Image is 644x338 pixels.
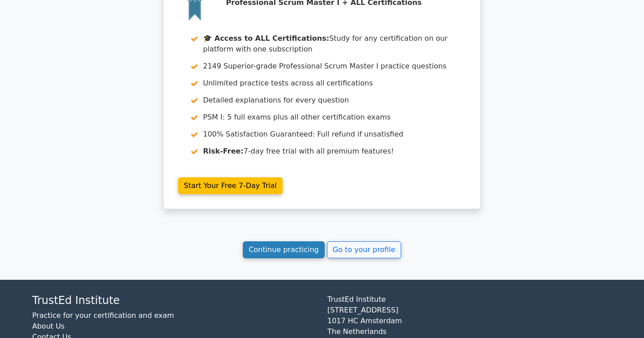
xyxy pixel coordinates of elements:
[32,322,64,330] a: About Us
[243,241,325,258] a: Continue practicing
[32,294,317,307] h4: TrustEd Institute
[32,311,174,320] a: Practice for your certification and exam
[327,241,401,258] a: Go to your profile
[178,177,283,194] a: Start Your Free 7-Day Trial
